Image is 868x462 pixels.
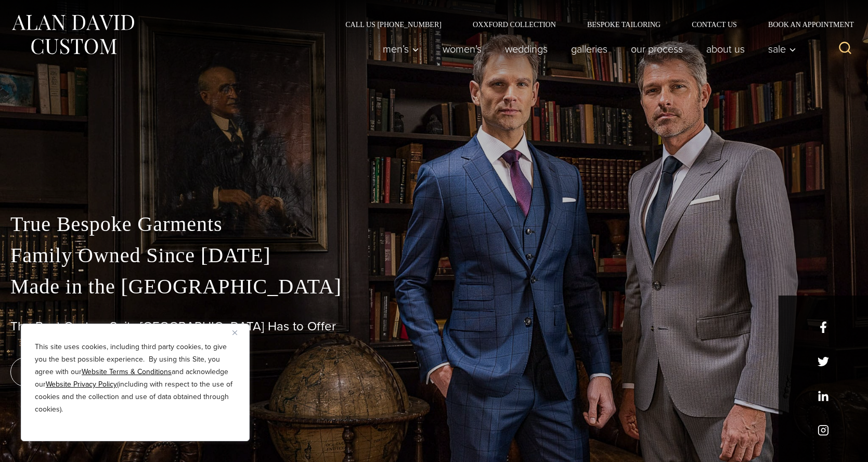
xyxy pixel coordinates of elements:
[330,21,457,28] a: Call Us [PHONE_NUMBER]
[494,38,560,59] a: weddings
[619,38,695,59] a: Our Process
[457,21,572,28] a: Oxxford Collection
[10,11,135,58] img: Alan David Custom
[768,44,796,54] span: Sale
[232,326,245,339] button: Close
[383,44,419,54] span: Men’s
[232,330,237,335] img: Close
[46,379,117,390] a: Website Privacy Policy
[371,38,802,59] nav: Primary Navigation
[10,357,156,387] a: book an appointment
[560,38,619,59] a: Galleries
[431,38,494,59] a: Women’s
[330,21,858,28] nav: Secondary Navigation
[572,21,676,28] a: Bespoke Tailoring
[82,366,172,377] a: Website Terms & Conditions
[695,38,757,59] a: About Us
[35,341,236,416] p: This site uses cookies, including third party cookies, to give you the best possible experience. ...
[10,319,858,334] h1: The Best Custom Suits [GEOGRAPHIC_DATA] Has to Offer
[10,209,858,302] p: True Bespoke Garments Family Owned Since [DATE] Made in the [GEOGRAPHIC_DATA]
[833,36,858,61] button: View Search Form
[676,21,753,28] a: Contact Us
[753,21,858,28] a: Book an Appointment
